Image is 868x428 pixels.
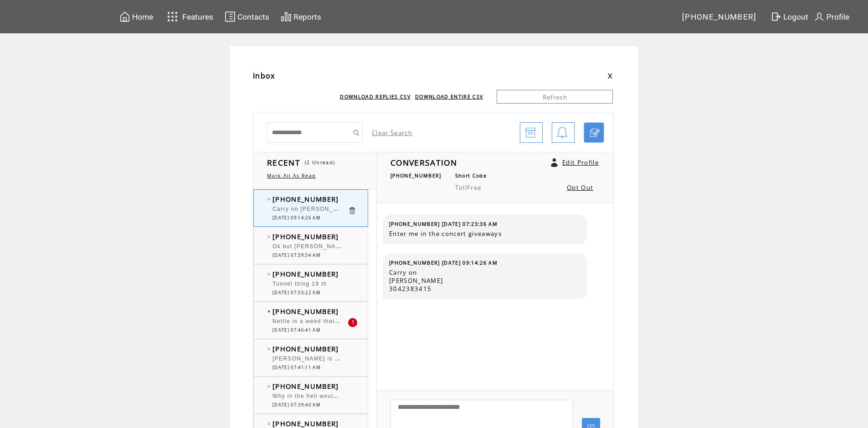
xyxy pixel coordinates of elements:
[769,10,812,24] a: Logout
[682,12,757,21] span: [PHONE_NUMBER]
[267,310,270,313] img: bulletFull.png
[390,157,457,168] span: CONVERSATION
[119,11,130,22] img: home.svg
[272,215,320,221] span: [DATE] 09:14:26 AM
[223,10,271,24] a: Contacts
[281,11,292,22] img: chart.svg
[525,123,536,143] img: archive.png
[272,194,339,204] span: [PHONE_NUMBER]
[389,230,580,238] span: Enter me in the concert giveaways
[272,344,339,353] span: [PHONE_NUMBER]
[267,348,270,350] img: bulletEmpty.png
[272,327,320,333] span: [DATE] 07:46:41 AM
[279,10,323,24] a: Reports
[272,307,339,316] span: [PHONE_NUMBER]
[390,172,442,179] span: [PHONE_NUMBER]
[118,10,154,24] a: Home
[389,268,580,293] span: Carry on [PERSON_NAME] 3042383415
[455,183,482,192] span: TollFree
[812,10,851,24] a: Profile
[272,281,327,287] span: Tunnel thing 19 th
[415,94,483,100] a: DOWNLOAD ENTIRE CSV
[827,12,849,21] span: Profile
[237,12,269,21] span: Contacts
[348,318,357,327] div: 1
[272,232,339,241] span: [PHONE_NUMBER]
[272,290,320,296] span: [DATE] 07:55:22 AM
[372,129,412,137] a: Clear Search
[272,316,463,325] span: Nettle is a weed that hurts your skin for hours after touching it.
[267,157,300,168] span: RECENT
[272,381,339,391] span: [PHONE_NUMBER]
[349,122,363,143] input: Submit
[584,122,604,143] a: Click to start a chat with mobile number by SMS
[305,159,335,166] span: (2 Unread)
[272,252,320,258] span: [DATE] 07:59:54 AM
[567,183,593,192] a: Opt Out
[182,12,213,21] span: Features
[267,235,270,238] img: bulletEmpty.png
[272,269,339,278] span: [PHONE_NUMBER]
[783,12,808,21] span: Logout
[253,71,275,81] span: Inbox
[770,11,781,22] img: exit.svg
[562,158,599,167] a: Edit Profile
[163,8,215,26] a: Features
[272,391,606,400] span: Why in the hell would you approve another coffee spot? This planning commission needs replaced im...
[551,158,558,167] a: Click to edit user profile
[497,90,613,104] a: Refresh
[267,273,270,275] img: bulletEmpty.png
[455,172,487,179] span: Short Code
[225,11,236,22] img: contacts.svg
[272,204,392,213] span: Carry on [PERSON_NAME] 3042383415
[272,365,320,371] span: [DATE] 07:41:11 AM
[132,12,153,21] span: Home
[272,419,339,428] span: [PHONE_NUMBER]
[272,402,320,408] span: [DATE] 07:39:40 AM
[267,198,270,200] img: bulletEmpty.png
[267,172,316,179] a: Mark All As Read
[557,123,568,143] img: bell.png
[267,385,270,387] img: bulletEmpty.png
[272,241,577,250] span: Ok but [PERSON_NAME] food sucks..... lol every time I order there it's a flop and their service s...
[164,9,180,24] img: features.svg
[348,206,356,215] a: Click to delete these messgaes
[340,94,411,100] a: DOWNLOAD REPLIES CSV
[272,353,364,362] span: [PERSON_NAME] is a WACKO
[389,221,498,227] span: [PHONE_NUMBER] [DATE] 07:23:36 AM
[814,11,825,22] img: profile.svg
[293,12,321,21] span: Reports
[389,260,498,266] span: [PHONE_NUMBER] [DATE] 09:14:26 AM
[267,423,270,425] img: bulletEmpty.png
